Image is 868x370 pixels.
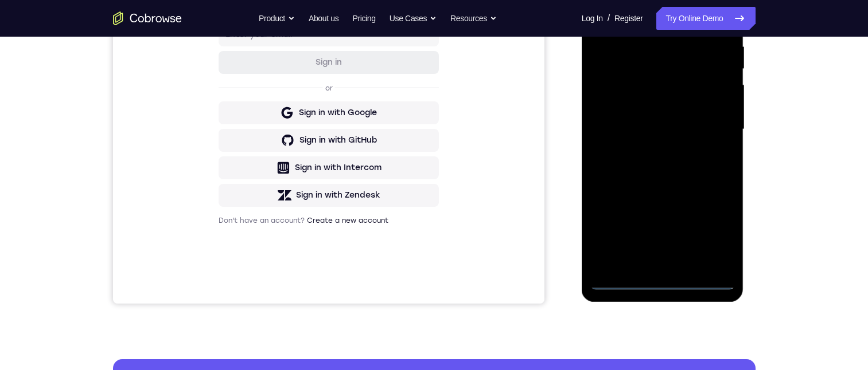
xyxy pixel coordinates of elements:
[186,187,264,199] div: Sign in with Google
[352,7,375,30] a: Pricing
[656,7,755,30] a: Try Online Demo
[309,7,338,30] a: About us
[450,7,497,30] button: Resources
[582,7,603,30] a: Log In
[182,242,268,254] div: Sign in with Intercom
[106,237,326,259] button: Sign in with Intercom
[614,7,643,30] a: Register
[106,209,326,232] button: Sign in with GitHub
[106,182,326,204] button: Sign in with Google
[106,264,326,287] button: Sign in with Zendesk
[608,11,610,25] span: /
[259,7,295,30] button: Product
[194,297,275,305] a: Create a new account
[186,215,264,226] div: Sign in with GitHub
[106,296,326,305] p: Don't have an account?
[390,7,437,30] button: Use Cases
[183,270,267,281] div: Sign in with Zendesk
[113,11,182,25] a: Go to the home page
[210,164,222,173] p: or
